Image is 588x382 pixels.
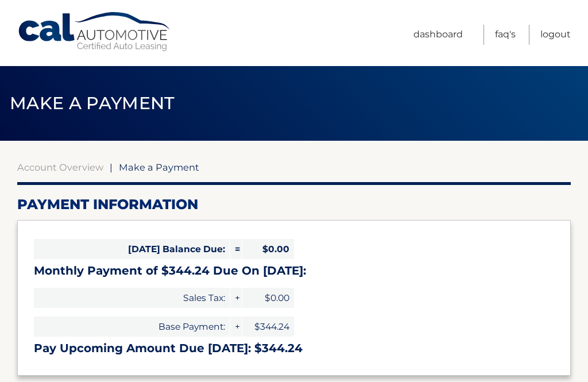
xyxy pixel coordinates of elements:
[242,317,294,337] span: $344.24
[413,25,463,45] a: Dashboard
[10,92,175,114] span: Make a Payment
[242,288,294,308] span: $0.00
[34,239,230,259] span: [DATE] Balance Due:
[17,196,571,213] h2: Payment Information
[34,341,554,356] h3: Pay Upcoming Amount Due [DATE]: $344.24
[242,239,294,259] span: $0.00
[230,317,242,337] span: +
[119,161,199,173] span: Make a Payment
[230,288,242,308] span: +
[34,264,554,278] h3: Monthly Payment of $344.24 Due On [DATE]:
[17,11,172,52] a: Cal Automotive
[495,25,516,45] a: FAQ's
[34,317,230,337] span: Base Payment:
[110,161,113,173] span: |
[34,288,230,308] span: Sales Tax:
[230,239,242,259] span: =
[17,161,103,173] a: Account Overview
[540,25,571,45] a: Logout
